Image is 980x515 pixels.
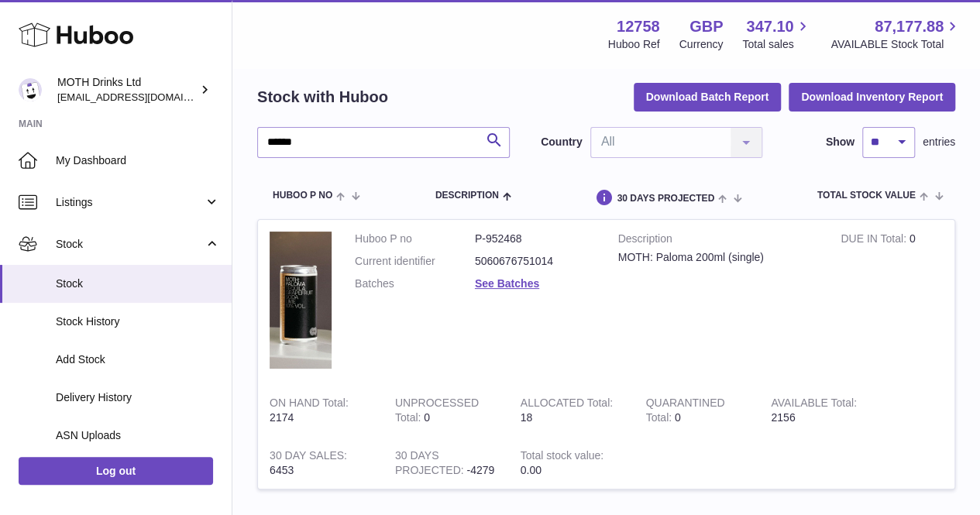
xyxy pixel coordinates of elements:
[56,314,220,329] span: Stock History
[475,254,595,269] dd: 5060676751014
[355,254,475,269] dt: Current identifier
[841,232,909,249] strong: DUE IN Total
[675,411,681,424] span: 0
[521,449,603,465] strong: Total stock value
[435,191,499,201] span: Description
[270,232,332,369] img: product image
[19,78,42,101] img: orders@mothdrinks.com
[258,384,383,437] td: 2174
[257,87,388,108] h2: Stock with Huboo
[509,384,634,437] td: 18
[521,464,542,476] span: 0.00
[475,277,539,290] a: See Batches
[56,390,220,405] span: Delivery History
[270,397,349,413] strong: ON HAND Total
[618,232,818,250] strong: Description
[746,16,793,37] span: 347.10
[689,16,723,37] strong: GBP
[273,191,332,201] span: Huboo P no
[789,83,955,111] button: Download Inventory Report
[742,16,811,52] a: 347.10 Total sales
[830,16,961,52] a: 87,177.88 AVAILABLE Stock Total
[817,191,916,201] span: Total stock value
[475,232,595,246] dd: P-952468
[826,135,854,149] label: Show
[645,397,724,427] strong: QUARANTINED Total
[355,276,475,291] dt: Batches
[521,397,613,413] strong: ALLOCATED Total
[355,232,475,246] dt: Huboo P no
[829,220,954,384] td: 0
[56,276,220,291] span: Stock
[634,83,782,111] button: Download Batch Report
[541,135,583,149] label: Country
[56,237,204,252] span: Stock
[617,194,714,204] span: 30 DAYS PROJECTED
[258,437,383,489] td: 6453
[56,352,220,367] span: Add Stock
[395,397,479,427] strong: UNPROCESSED Total
[617,16,660,37] strong: 12758
[608,37,660,52] div: Huboo Ref
[679,37,724,52] div: Currency
[771,397,857,413] strong: AVAILABLE Total
[56,428,220,443] span: ASN Uploads
[759,384,885,437] td: 2156
[875,16,944,37] span: 87,177.88
[383,384,509,437] td: 0
[19,457,213,485] a: Log out
[923,135,955,149] span: entries
[383,437,509,489] td: -4279
[57,75,197,105] div: MOTH Drinks Ltd
[57,91,228,103] span: [EMAIL_ADDRESS][DOMAIN_NAME]
[742,37,811,52] span: Total sales
[270,449,347,465] strong: 30 DAY SALES
[830,37,961,52] span: AVAILABLE Stock Total
[56,195,204,210] span: Listings
[618,250,818,265] div: MOTH: Paloma 200ml (single)
[56,153,220,168] span: My Dashboard
[395,449,467,480] strong: 30 DAYS PROJECTED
